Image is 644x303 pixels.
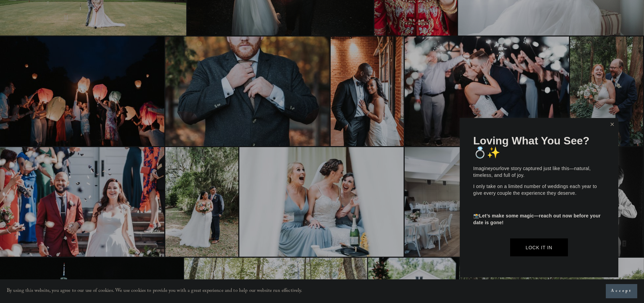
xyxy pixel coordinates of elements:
[7,286,303,296] p: By using this website, you agree to our use of cookies. We use cookies to provide you with a grea...
[510,238,568,256] a: Lock It In
[611,288,632,295] span: Accept
[473,135,605,159] h1: Loving What You See? 💍✨
[473,213,605,226] p: 📸
[491,166,500,171] em: your
[473,165,605,179] p: Imagine love story captured just like this—natural, timeless, and full of joy.
[607,119,617,130] a: Close
[473,183,605,196] p: I only take on a limited number of weddings each year to give every couple the experience they de...
[473,213,602,225] strong: Let’s make some magic—reach out now before your date is gone!
[606,284,637,298] button: Accept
